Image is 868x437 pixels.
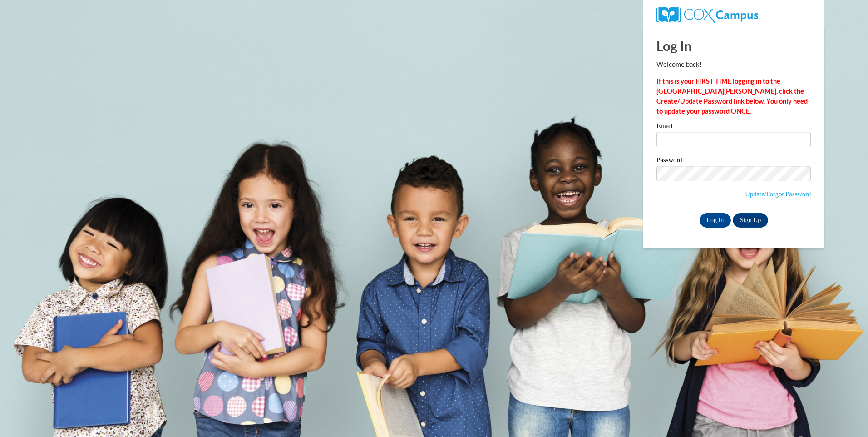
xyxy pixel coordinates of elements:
label: Email [656,123,811,132]
h1: Log In [656,36,811,55]
a: Sign Up [733,213,768,228]
strong: If this is your FIRST TIME logging in to the [GEOGRAPHIC_DATA][PERSON_NAME], click the Create/Upd... [656,77,808,115]
input: Log In [700,213,731,228]
p: Welcome back! [656,60,811,70]
a: Update/Forgot Password [745,190,811,198]
img: COX Campus [656,7,758,23]
label: Password [656,157,811,166]
a: COX Campus [656,10,758,18]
